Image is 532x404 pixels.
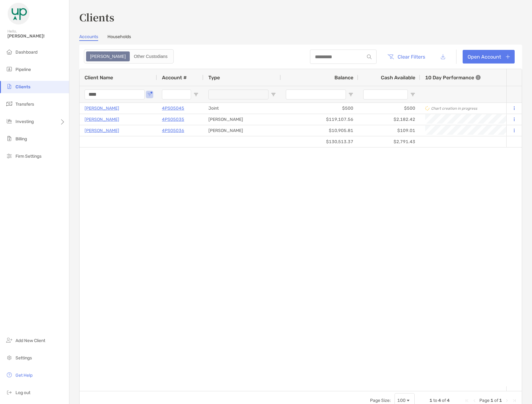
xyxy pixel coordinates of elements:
[15,67,31,72] span: Pipeline
[438,398,441,403] span: 4
[87,52,129,61] div: Zoe
[431,106,477,111] p: Chart creation in progress
[494,398,498,403] span: of
[286,90,346,99] input: Balance Filter Input
[433,398,437,403] span: to
[15,50,37,55] span: Dashboard
[15,84,30,90] span: Clients
[162,75,187,81] span: Account #
[281,136,358,147] div: $130,513.37
[203,125,281,136] div: [PERSON_NAME]
[85,104,119,112] a: [PERSON_NAME]
[463,50,515,64] a: Open Account
[79,10,522,24] h3: Clients
[6,354,13,361] img: settings icon
[512,398,517,403] div: Last Page
[6,65,13,73] img: pipeline icon
[367,55,372,59] img: input icon
[6,336,13,344] img: add_new_client icon
[491,398,493,403] span: 1
[147,92,152,97] button: Open Filter Menu
[281,125,358,136] div: $10,905.81
[6,100,13,108] img: transfers icon
[7,2,30,25] img: Zoe Logo
[162,116,184,123] a: 4PS05035
[15,390,30,395] span: Log out
[472,398,477,403] div: Previous Page
[348,92,353,97] button: Open Filter Menu
[363,90,408,99] input: Cash Available Filter Input
[6,83,13,90] img: clients icon
[130,52,171,61] div: Other Custodians
[162,127,184,134] a: 4PS05036
[281,114,358,125] div: $119,107.56
[162,90,191,99] input: Account # Filter Input
[464,398,469,403] div: First Page
[281,103,358,114] div: $500
[6,371,13,379] img: get-help icon
[6,48,13,55] img: dashboard icon
[271,92,276,97] button: Open Filter Menu
[85,90,145,99] input: Client Name Filter Input
[430,398,432,403] span: 1
[7,33,65,39] span: [PERSON_NAME]!
[6,389,13,396] img: logout icon
[85,75,113,81] span: Client Name
[383,50,430,64] button: Clear Filters
[15,136,27,142] span: Billing
[15,119,34,124] span: Investing
[162,104,184,112] a: 4PS05045
[15,154,41,159] span: Firm Settings
[6,117,13,125] img: investing icon
[381,75,415,81] span: Cash Available
[334,75,353,81] span: Balance
[504,398,509,403] div: Next Page
[397,398,406,403] div: 100
[499,398,502,403] span: 1
[107,34,131,41] a: Households
[410,92,415,97] button: Open Filter Menu
[370,398,391,403] div: Page Size:
[85,116,119,123] a: [PERSON_NAME]
[479,398,490,403] span: Page
[15,373,33,378] span: Get Help
[358,136,420,147] div: $2,791.43
[442,398,446,403] span: of
[203,114,281,125] div: [PERSON_NAME]
[85,127,119,134] a: [PERSON_NAME]
[203,103,281,114] div: Joint
[194,92,198,97] button: Open Filter Menu
[15,338,45,343] span: Add New Client
[208,75,220,81] span: Type
[15,102,34,107] span: Transfers
[358,114,420,125] div: $2,182.42
[79,34,98,41] a: Accounts
[84,49,174,64] div: segmented control
[358,125,420,136] div: $109.01
[358,103,420,114] div: $500
[6,152,13,160] img: firm-settings icon
[15,355,32,361] span: Settings
[447,398,450,403] span: 4
[6,135,13,142] img: billing icon
[425,69,481,86] div: 10 Day Performance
